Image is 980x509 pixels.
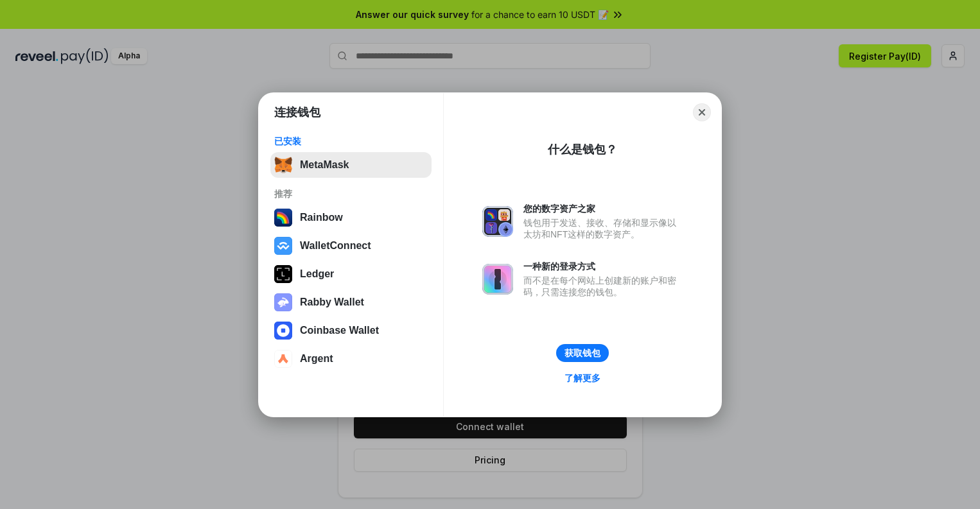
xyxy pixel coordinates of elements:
button: MetaMask [270,152,432,178]
div: 一种新的登录方式 [523,261,683,272]
div: MetaMask [300,159,349,171]
button: Coinbase Wallet [270,318,432,343]
div: 您的数字资产之家 [523,203,683,214]
div: 而不是在每个网站上创建新的账户和密码，只需连接您的钱包。 [523,275,683,298]
div: 推荐 [274,188,428,200]
div: WalletConnect [300,240,371,252]
img: svg+xml,%3Csvg%20width%3D%2228%22%20height%3D%2228%22%20viewBox%3D%220%200%2028%2028%22%20fill%3D... [274,237,292,255]
button: Ledger [270,261,432,287]
img: svg+xml,%3Csvg%20width%3D%2228%22%20height%3D%2228%22%20viewBox%3D%220%200%2028%2028%22%20fill%3D... [274,350,292,368]
div: 什么是钱包？ [548,142,617,157]
img: svg+xml,%3Csvg%20fill%3D%22none%22%20height%3D%2233%22%20viewBox%3D%220%200%2035%2033%22%20width%... [274,156,292,174]
div: 已安装 [274,135,428,147]
div: Ledger [300,268,334,280]
img: svg+xml,%3Csvg%20xmlns%3D%22http%3A%2F%2Fwww.w3.org%2F2000%2Fsvg%22%20fill%3D%22none%22%20viewBox... [482,264,513,295]
img: svg+xml,%3Csvg%20width%3D%22120%22%20height%3D%22120%22%20viewBox%3D%220%200%20120%20120%22%20fil... [274,209,292,227]
div: Coinbase Wallet [300,325,379,336]
div: 获取钱包 [564,347,600,359]
h1: 连接钱包 [274,105,320,120]
div: Rabby Wallet [300,297,364,308]
img: svg+xml,%3Csvg%20width%3D%2228%22%20height%3D%2228%22%20viewBox%3D%220%200%2028%2028%22%20fill%3D... [274,322,292,340]
button: Close [693,103,711,121]
div: 了解更多 [564,372,600,384]
button: 获取钱包 [556,344,609,362]
button: Rabby Wallet [270,289,432,315]
button: WalletConnect [270,233,432,259]
img: svg+xml,%3Csvg%20xmlns%3D%22http%3A%2F%2Fwww.w3.org%2F2000%2Fsvg%22%20width%3D%2228%22%20height%3... [274,265,292,283]
div: 钱包用于发送、接收、存储和显示像以太坊和NFT这样的数字资产。 [523,217,683,240]
a: 了解更多 [557,370,608,386]
img: svg+xml,%3Csvg%20xmlns%3D%22http%3A%2F%2Fwww.w3.org%2F2000%2Fsvg%22%20fill%3D%22none%22%20viewBox... [274,293,292,311]
button: Argent [270,346,432,372]
button: Rainbow [270,205,432,230]
div: Rainbow [300,212,343,223]
img: svg+xml,%3Csvg%20xmlns%3D%22http%3A%2F%2Fwww.w3.org%2F2000%2Fsvg%22%20fill%3D%22none%22%20viewBox... [482,206,513,237]
div: Argent [300,353,333,365]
